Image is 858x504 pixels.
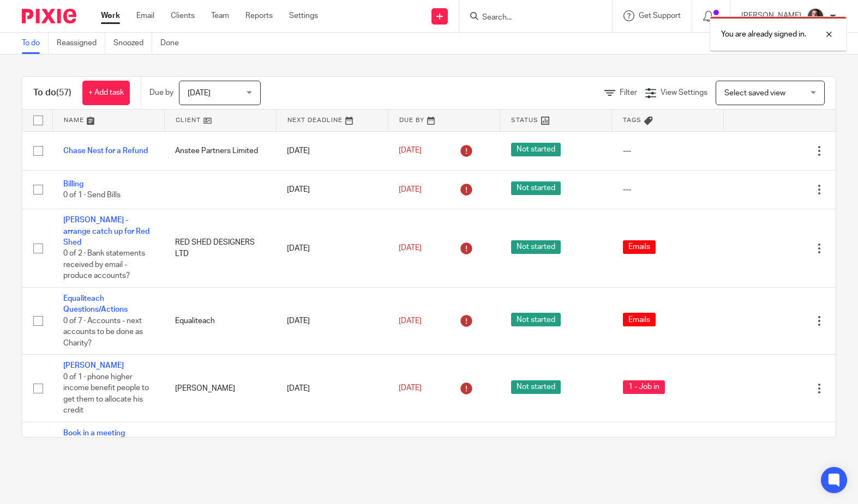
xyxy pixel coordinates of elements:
td: [PERSON_NAME] [164,355,276,422]
span: Emails [623,240,656,254]
a: [PERSON_NAME] - arrange catch up for Red Shed [63,216,149,246]
span: Not started [511,380,561,394]
span: Not started [511,143,561,156]
a: Billing [63,180,83,188]
span: [DATE] [399,244,422,252]
td: Anstee Partners Limited [164,131,276,170]
span: Select saved view [724,89,785,97]
span: [DATE] [399,186,422,193]
span: [DATE] [188,89,211,97]
a: + Add task [82,81,130,105]
span: 0 of 7 · Accounts - next accounts to be done as Charity? [63,317,143,347]
a: Equaliteach Questions/Actions [63,295,128,313]
td: [DATE] [276,209,388,288]
td: [DATE] [276,170,388,209]
span: Emails [623,313,656,326]
div: --- [623,184,713,195]
span: Not started [511,240,561,254]
p: You are already signed in. [721,29,806,40]
span: View Settings [661,89,707,96]
h1: To do [33,87,71,99]
span: 0 of 1 · phone higher income benefit people to get them to allocate his credit [63,373,149,415]
a: Chase Nest for a Refund [63,147,148,155]
a: Reports [245,10,273,21]
div: --- [623,145,713,156]
a: Done [160,33,187,54]
a: To do [22,33,49,54]
td: [DATE] [276,355,388,422]
span: Tags [623,117,641,123]
td: Equaliteach [164,288,276,355]
span: [DATE] [399,317,422,325]
img: Pixie [22,9,76,23]
a: Settings [289,10,318,21]
a: Team [211,10,229,21]
img: CP%20Headshot.jpeg [807,8,824,25]
a: Email [136,10,154,21]
p: Due by [149,87,173,98]
a: Book in a meeting [63,429,125,437]
span: [DATE] [399,147,422,155]
a: Clients [171,10,195,21]
td: RED SHED DESIGNERS LTD [164,209,276,288]
td: [DATE] [276,288,388,355]
span: Filter [620,89,637,96]
span: Not started [511,313,561,326]
td: [DATE] [276,131,388,170]
td: [PERSON_NAME] [164,422,276,478]
span: (57) [56,88,71,97]
td: [DATE] [276,422,388,478]
a: [PERSON_NAME] [63,362,124,369]
span: 0 of 2 · Bank statements received by email - produce accounts? [63,250,145,280]
a: Reassigned [57,33,105,54]
a: Snoozed [113,33,152,54]
span: Not started [511,181,561,195]
span: 1 - Job in [623,380,665,394]
span: [DATE] [399,385,422,392]
a: Work [101,10,120,21]
span: 0 of 1 · Send Bills [63,191,121,199]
